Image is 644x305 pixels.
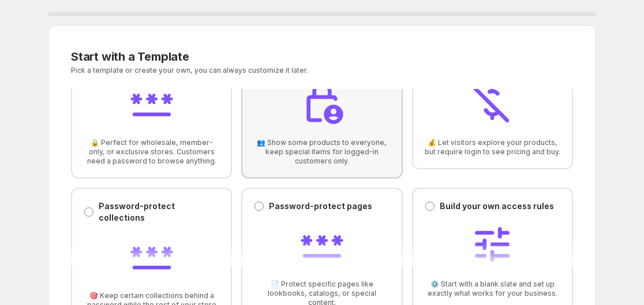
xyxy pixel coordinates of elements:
[254,138,390,166] span: 👥 Show some products to everyone, keep special items for logged-in customers only.
[129,80,175,126] img: Keep your entire store private
[440,200,554,212] p: Build your own access rules
[469,80,515,126] img: Everyone can browse, only members see prices
[84,138,219,166] span: 🔒 Perfect for wholesale, member-only, or exclusive stores. Customers need a password to browse an...
[269,200,372,212] p: Password-protect pages
[299,80,345,126] img: Make specific products members-only
[299,221,345,267] img: Password-protect pages
[129,233,175,279] img: Password-protect collections
[99,200,219,224] p: Password-protect collections
[71,50,189,64] span: Start with a Template
[425,280,560,298] span: ⚙️ Start with a blank slate and set up exactly what works for your business.
[71,66,436,75] p: Pick a template or create your own, you can always customize it later.
[469,221,515,267] img: Build your own access rules
[425,138,560,157] span: 💰 Let visitors explore your products, but require login to see pricing and buy.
